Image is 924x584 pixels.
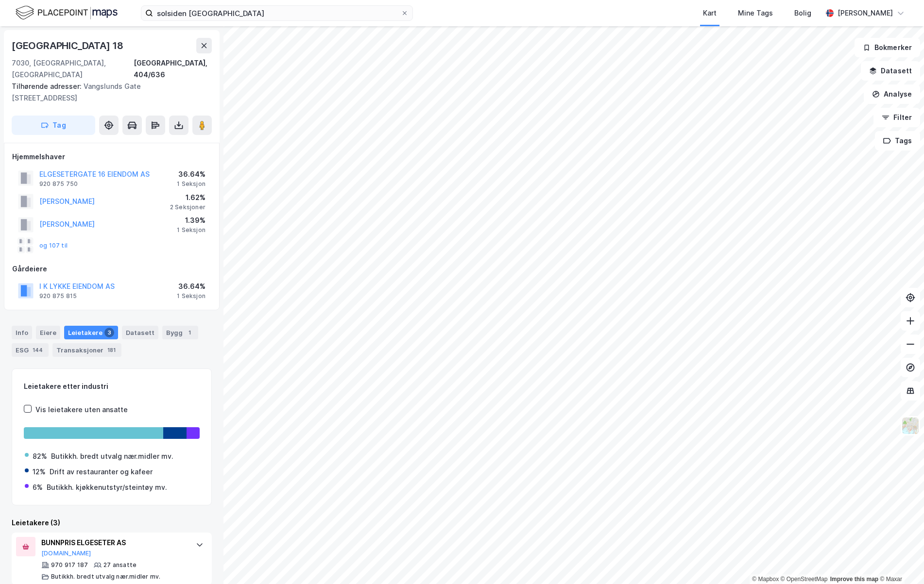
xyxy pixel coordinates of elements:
[122,326,158,339] div: Datasett
[105,345,118,355] div: 181
[31,345,45,355] div: 144
[752,576,779,583] a: Mapbox
[134,57,212,81] div: [GEOGRAPHIC_DATA], 404/636
[794,7,811,19] div: Bolig
[830,576,878,583] a: Improve this map
[50,466,153,478] div: Drift av restauranter og kafeer
[12,116,95,135] button: Tag
[781,576,828,583] a: OpenStreetMap
[875,537,924,584] iframe: Chat Widget
[177,292,205,300] div: 1 Seksjon
[153,6,401,20] input: Søk på adresse, matrikkel, gårdeiere, leietakere eller personer
[12,151,211,163] div: Hjemmelshaver
[41,550,91,557] button: [DOMAIN_NAME]
[170,203,205,211] div: 2 Seksjoner
[33,466,46,478] div: 12%
[12,57,134,81] div: 7030, [GEOGRAPHIC_DATA], [GEOGRAPHIC_DATA]
[738,7,773,19] div: Mine Tags
[177,226,205,234] div: 1 Seksjon
[12,326,32,339] div: Info
[39,292,77,300] div: 920 875 815
[162,326,198,339] div: Bygg
[35,404,128,416] div: Vis leietakere uten ansatte
[12,38,125,53] div: [GEOGRAPHIC_DATA] 18
[51,561,88,569] div: 970 917 187
[170,192,205,203] div: 1.62%
[177,180,205,188] div: 1 Seksjon
[12,263,211,275] div: Gårdeiere
[24,381,200,392] div: Leietakere etter industri
[901,417,920,435] img: Z
[873,108,920,127] button: Filter
[12,517,212,529] div: Leietakere (3)
[104,328,114,337] div: 3
[177,281,205,292] div: 36.64%
[103,561,137,569] div: 27 ansatte
[41,537,186,549] div: BUNNPRIS ELGESETER AS
[177,215,205,226] div: 1.39%
[185,328,194,337] div: 1
[52,343,121,357] div: Transaksjoner
[838,7,893,19] div: [PERSON_NAME]
[39,180,78,188] div: 920 875 750
[875,131,920,150] button: Tags
[703,7,717,19] div: Kart
[16,4,118,21] img: logo.f888ab2527a4732fd821a326f86c7f29.svg
[47,482,167,493] div: Butikkh. kjøkkenutstyr/steintøy mv.
[12,82,84,90] span: Tilhørende adresser:
[33,482,43,493] div: 6%
[33,451,47,462] div: 82%
[51,573,160,581] div: Butikkh. bredt utvalg nær.midler mv.
[864,84,920,104] button: Analyse
[855,38,920,57] button: Bokmerker
[861,61,920,81] button: Datasett
[51,451,173,462] div: Butikkh. bredt utvalg nær.midler mv.
[12,343,49,357] div: ESG
[12,81,204,104] div: Vangslunds Gate [STREET_ADDRESS]
[177,168,205,180] div: 36.64%
[36,326,60,339] div: Eiere
[64,326,118,339] div: Leietakere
